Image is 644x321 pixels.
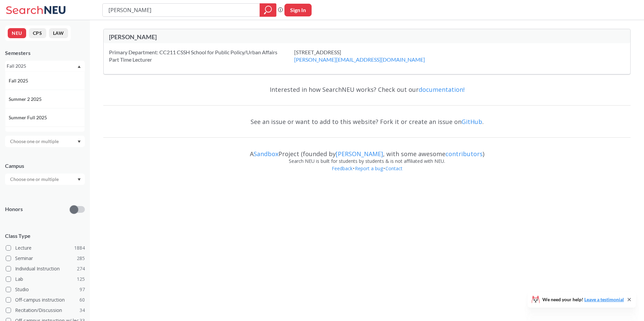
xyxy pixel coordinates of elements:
[103,112,631,131] div: See an issue or want to add to this website? Fork it or create an issue on .
[6,275,85,283] label: Lab
[77,255,85,262] span: 285
[284,4,312,16] button: Sign In
[5,174,85,185] div: Dropdown arrow
[74,244,85,252] span: 1884
[445,150,483,158] a: contributors
[109,33,367,41] div: [PERSON_NAME]
[6,254,85,263] label: Seminar
[5,232,85,240] span: Class Type
[355,165,383,172] a: Report a bug
[5,162,85,170] div: Campus
[331,165,353,172] a: Feedback
[7,62,77,70] div: Fall 2025
[9,77,30,84] span: Fall 2025
[79,286,85,293] span: 97
[77,265,85,272] span: 274
[77,140,81,143] svg: Dropdown arrow
[103,165,631,182] div: • •
[9,95,43,103] span: Summer 2 2025
[294,56,425,63] a: [PERSON_NAME][EMAIL_ADDRESS][DOMAIN_NAME]
[103,80,631,99] div: Interested in how SearchNEU works? Check out our
[5,136,85,147] div: Dropdown arrow
[8,28,26,38] button: NEU
[6,244,85,252] label: Lecture
[6,264,85,273] label: Individual Instruction
[584,297,624,302] a: Leave a testimonial
[260,3,276,17] div: magnifying glass
[542,297,624,302] span: We need your help!
[79,307,85,314] span: 34
[336,150,383,158] a: [PERSON_NAME]
[9,114,48,121] span: Summer Full 2025
[5,49,85,57] div: Semesters
[49,28,68,38] button: LAW
[294,49,442,63] div: [STREET_ADDRESS]
[5,61,85,71] div: Fall 2025Dropdown arrowFall 2025Summer 2 2025Summer Full 2025Summer 1 2025Spring 2025Fall 2024Sum...
[79,296,85,304] span: 60
[462,118,482,126] a: GitHub
[7,175,63,183] input: Choose one or multiple
[103,157,631,165] div: Search NEU is built for students by students & is not affiliated with NEU.
[264,5,272,15] svg: magnifying glass
[29,28,46,38] button: CPS
[5,205,23,213] p: Honors
[77,65,81,68] svg: Dropdown arrow
[109,49,294,63] div: Primary Department: CC211 CSSH School for Public Policy/Urban Affairs Part Time Lecturer
[77,275,85,283] span: 125
[6,296,85,304] label: Off-campus instruction
[385,165,403,172] a: Contact
[108,4,255,16] input: Class, professor, course number, "phrase"
[6,285,85,294] label: Studio
[419,85,465,93] a: documentation!
[6,306,85,315] label: Recitation/Discussion
[103,144,631,157] div: A Project (founded by , with some awesome )
[77,178,81,181] svg: Dropdown arrow
[254,150,278,158] a: Sandbox
[7,137,63,145] input: Choose one or multiple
